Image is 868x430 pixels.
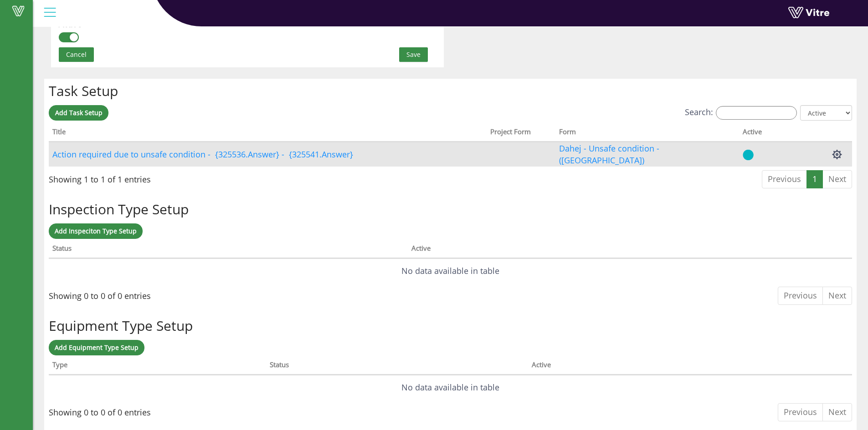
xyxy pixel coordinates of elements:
button: Save [399,47,428,62]
th: Form [555,125,740,142]
a: Dahej - Unsafe condition - ([GEOGRAPHIC_DATA]) [559,143,659,166]
div: Showing 0 to 0 of 0 entries [49,286,151,302]
th: Project Form [487,125,555,142]
th: Active [739,125,777,142]
a: Add Equipment Type Setup [49,340,144,355]
a: 1 [806,170,823,188]
td: No data available in table [49,375,852,400]
button: Cancel [59,47,94,62]
th: Status [49,241,408,258]
label: Search: [685,106,797,120]
h2: Task Setup [49,83,852,98]
a: Add Inspeciton Type Setup [49,223,143,239]
h2: Inspection Type Setup [49,202,852,217]
span: Save [406,50,421,60]
span: Add Inspeciton Type Setup [55,227,137,235]
a: Add Task Setup [49,105,108,121]
img: yes [743,149,754,161]
th: Active [408,241,756,258]
th: Title [49,125,487,142]
th: Status [266,358,528,375]
span: Add Equipment Type Setup [55,343,139,352]
a: Action required due to unsafe condition - {325536.Answer} - {325541.Answer} [52,149,353,160]
div: Showing 1 to 1 of 1 entries [49,169,151,186]
th: Active [528,358,781,375]
div: Showing 0 to 0 of 0 entries [49,402,151,419]
th: Type [49,358,266,375]
td: No data available in table [49,258,852,283]
h2: Equipment Type Setup [49,318,852,333]
input: Search: [716,106,797,120]
span: Add Task Setup [55,108,103,117]
span: Cancel [66,50,87,60]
